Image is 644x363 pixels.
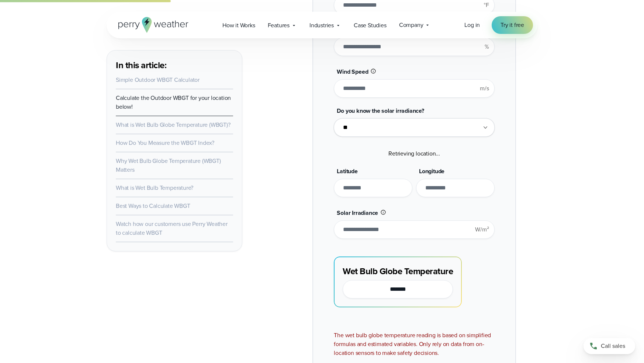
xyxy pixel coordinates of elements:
[337,209,378,217] span: Solar Irradiance
[222,21,255,30] span: How it Works
[337,67,368,76] span: Wind Speed
[354,21,387,30] span: Case Studies
[216,18,262,33] a: How it Works
[464,21,480,29] span: Log in
[347,18,393,33] a: Case Studies
[601,342,625,350] span: Call sales
[116,202,190,210] a: Best Ways to Calculate WBGT
[334,331,494,357] div: The wet bulb globe temperature reading is based on simplified formulas and estimated variables. O...
[116,220,228,237] a: Watch how our customers use Perry Weather to calculate WBGT
[116,59,233,71] h3: In this article:
[419,167,444,175] span: Longitude
[399,21,423,29] span: Company
[116,184,193,192] a: What is Wet Bulb Temperature?
[464,21,480,29] a: Log in
[501,21,524,29] span: Try it free
[268,21,290,30] span: Features
[116,121,231,129] a: What is Wet Bulb Globe Temperature (WBGT)?
[388,149,440,158] span: Retrieving location...
[337,167,357,175] span: Latitude
[116,76,200,84] a: Simple Outdoor WBGT Calculator
[116,94,231,111] a: Calculate the Outdoor WBGT for your location below!
[584,338,635,354] a: Call sales
[337,107,424,115] span: Do you know the solar irradiance?
[492,16,533,34] a: Try it free
[116,157,221,174] a: Why Wet Bulb Globe Temperature (WBGT) Matters
[116,139,214,147] a: How Do You Measure the WBGT Index?
[309,21,334,30] span: Industries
